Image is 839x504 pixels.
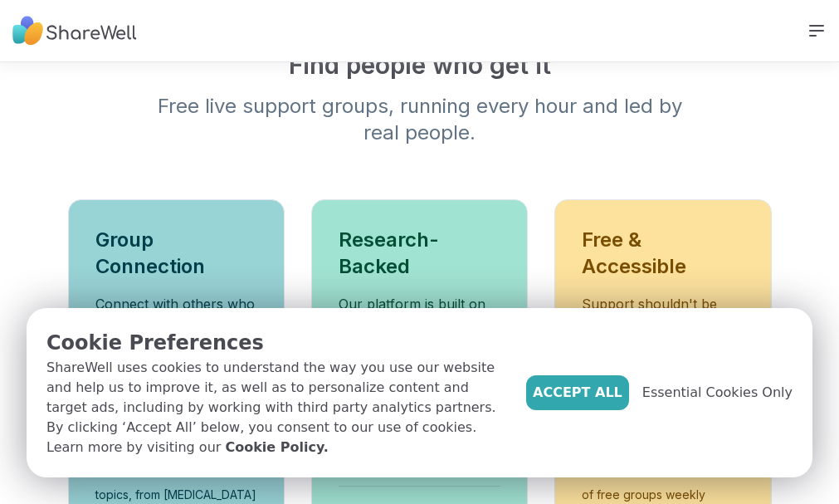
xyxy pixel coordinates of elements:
p: Support shouldn't be limited by cost. We've removed paywalls to make [MEDICAL_DATA] groups open t... [582,293,744,423]
h2: Find people who get it [68,50,772,80]
span: Accept All [533,383,622,403]
div: of free groups weekly [582,487,744,503]
p: Connect with others who understand your experience. Share stories, insights, and support in a saf... [95,293,257,423]
p: Our platform is built on proven [MEDICAL_DATA] methodologies. Online [MEDICAL_DATA] increases WHO... [339,293,500,466]
p: Free live support groups, running every hour and led by real people. [101,93,739,146]
h3: Free & Accessible [582,227,744,280]
a: Cookie Policy. [225,438,328,458]
span: Essential Cookies Only [642,383,793,403]
h3: Research-Backed [339,227,500,280]
h3: Group Connection [95,227,257,280]
img: ShareWell Nav Logo [12,8,137,54]
button: Accept All [526,375,629,410]
p: Cookie Preferences [46,328,513,358]
p: ShareWell uses cookies to understand the way you use our website and help us to improve it, as we... [46,358,513,458]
